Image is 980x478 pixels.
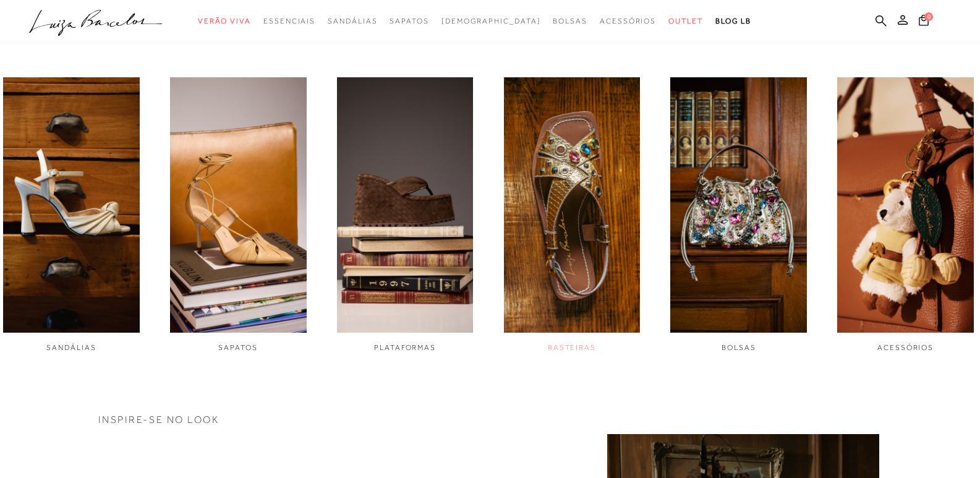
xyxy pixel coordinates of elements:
[715,10,751,33] a: BLOG LB
[553,17,587,25] span: Bolsas
[263,10,315,33] a: categoryNavScreenReaderText
[600,17,656,25] span: Acessórios
[263,17,315,25] span: Essenciais
[3,77,140,353] a: imagem do link SANDÁLIAS
[504,77,641,333] img: imagem do link
[837,77,974,353] a: imagem do link ACESSÓRIOS
[924,12,933,21] span: 0
[328,17,377,25] span: Sandálias
[218,343,257,352] span: SAPATOS
[328,10,377,33] a: categoryNavScreenReaderText
[670,77,807,353] a: imagem do link BOLSAS
[670,77,807,353] div: 5 / 6
[337,77,474,353] div: 3 / 6
[915,14,932,30] button: 0
[715,17,751,25] span: BLOG LB
[374,343,436,352] span: PLATAFORMAS
[504,77,641,353] div: 4 / 6
[441,17,541,25] span: [DEMOGRAPHIC_DATA]
[337,77,474,353] a: imagem do link PLATAFORMAS
[504,77,641,353] a: imagem do link RASTEIRAS
[170,77,307,353] div: 2 / 6
[390,10,428,33] a: categoryNavScreenReaderText
[170,77,307,333] img: imagem do link
[198,17,251,25] span: Verão Viva
[3,77,140,333] img: imagem do link
[600,10,656,33] a: categoryNavScreenReaderText
[553,10,587,33] a: categoryNavScreenReaderText
[877,343,934,352] span: ACESSÓRIOS
[198,10,251,33] a: categoryNavScreenReaderText
[390,17,428,25] span: Sapatos
[3,77,140,353] div: 1 / 6
[837,77,974,353] div: 6 / 6
[722,343,756,352] span: BOLSAS
[170,77,307,353] a: imagem do link SAPATOS
[441,10,541,33] a: noSubCategoriesText
[46,343,96,352] span: SANDÁLIAS
[837,77,974,333] img: imagem do link
[548,343,596,352] span: RASTEIRAS
[668,17,703,25] span: Outlet
[98,415,882,425] h3: INSPIRE-SE NO LOOK
[670,77,807,333] img: imagem do link
[337,77,474,333] img: imagem do link
[668,10,703,33] a: categoryNavScreenReaderText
